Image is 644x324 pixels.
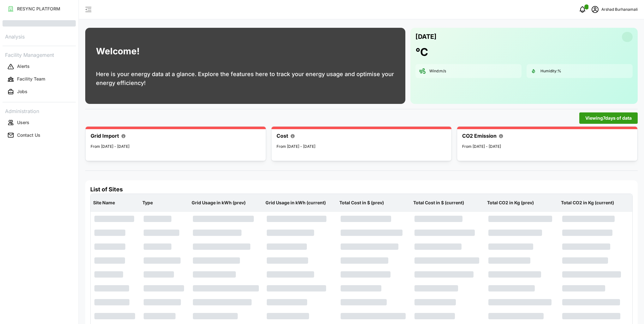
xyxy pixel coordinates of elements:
p: Grid Usage in kWh (prev) [190,195,262,211]
h4: List of Sites [90,185,633,194]
h1: Welcome! [96,45,140,58]
p: Administration [3,106,76,115]
p: Arshad Burhanamali [601,7,638,13]
button: RESYNC PLATFORM [3,3,76,15]
a: Facility Team [3,73,76,86]
p: Facility Team [17,76,45,82]
p: Contact Us [17,132,40,138]
p: Users [17,119,29,126]
p: Total CO2 in Kg (prev) [486,195,557,211]
a: Jobs [3,86,76,98]
p: Alerts [17,63,30,69]
p: Total CO2 in Kg (current) [560,195,631,211]
button: schedule [589,3,601,16]
p: Humidity: % [540,69,561,74]
span: Viewing 7 days of data [585,113,632,123]
p: Jobs [17,88,27,95]
p: Facility Management [3,50,76,59]
p: Cost [277,132,288,140]
button: Facility Team [3,74,76,85]
button: Viewing7days of data [579,112,638,124]
p: [DATE] [415,32,437,42]
h1: °C [415,45,428,59]
p: Total Cost in $ (prev) [338,195,409,211]
p: Grid Usage in kWh (current) [264,195,336,211]
p: Wind: m/s [429,69,446,74]
button: Users [3,117,76,128]
a: Contact Us [3,129,76,141]
p: Type [141,195,188,211]
a: RESYNC PLATFORM [3,3,76,15]
p: Here is your energy data at a glance. Explore the features here to track your energy usage and op... [96,70,395,87]
p: CO2 Emission [462,132,497,140]
p: From [DATE] - [DATE] [277,144,447,150]
a: Users [3,116,76,129]
p: Analysis [3,32,76,41]
button: Contact Us [3,129,76,141]
button: notifications [576,3,589,16]
p: From [DATE] - [DATE] [91,144,261,150]
p: Site Name [92,195,139,211]
p: Total Cost in $ (current) [412,195,483,211]
p: Grid Import [91,132,119,140]
p: From [DATE] - [DATE] [462,144,632,150]
p: RESYNC PLATFORM [17,6,60,12]
button: Jobs [3,86,76,98]
a: Alerts [3,60,76,73]
button: Alerts [3,61,76,72]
